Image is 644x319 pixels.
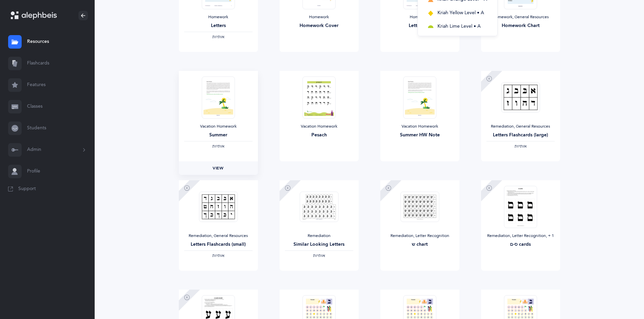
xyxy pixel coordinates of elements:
[486,233,555,239] div: Remediation, Letter Recognition‪, + 1‬
[184,15,253,20] div: Homework
[285,132,353,139] div: Pesach
[386,233,454,239] div: Remediation, Letter Recognition
[184,22,253,29] div: Letters
[386,22,454,29] div: Letters (K)
[285,241,353,248] div: Similar Looking Letters
[201,76,235,118] img: Summer_L1_LetterFluency_thumbnail_1685022893.png
[285,15,353,20] div: Homework
[486,132,555,139] div: Letters Flashcards (large)
[386,124,454,129] div: Vacation Homework
[486,22,555,29] div: Homework Chart
[300,191,338,222] img: similar_letters_charts_thumbnail_1634531170.png
[386,15,454,20] div: Homework
[515,144,527,149] span: ‫אותיות‬
[184,132,253,139] div: Summer
[501,82,540,113] img: Letters_flashcards_Large_thumbnail_1612303125.png
[285,233,353,239] div: Remediation
[423,6,492,20] button: Kriah Yellow Level • A
[285,22,353,29] div: Homework Cover
[212,144,224,149] span: ‫אותיות‬
[184,124,253,129] div: Vacation Homework
[302,76,335,118] img: Pesach_EN_thumbnail_1743021875.png
[386,132,454,139] div: Summer HW Note
[184,241,253,248] div: Letters Flashcards (small)
[486,241,555,248] div: ס-ם cards
[423,20,492,33] button: Kriah Lime Level • A
[212,253,224,258] span: ‫אותיות‬
[423,33,492,47] button: Kriah Green Level • A
[400,191,439,222] img: %D7%A9%D7%81_%D7%A9%D7%82_Chart_thumbnail_1754248402.png
[486,124,555,129] div: Remediation, General Resources
[199,191,238,222] img: Letters_Flashcards_Mini_thumbnail_1612303140.png
[486,15,555,20] div: Homework, General Resources
[403,76,436,118] img: Alternate_Summer_Note_thumbnail_1749564978.png
[386,241,454,248] div: ש chart
[437,10,484,16] span: Kriah Yellow Level • A
[179,161,258,175] a: View
[212,34,224,39] span: ‫אותיות‬
[285,124,353,129] div: Vacation Homework
[313,253,325,258] span: ‫אותיות‬
[504,186,537,228] img: %D7%A1_%D7%A2_cards_thumbnail_1754248723.png
[213,165,223,171] span: View
[184,233,253,239] div: Remediation, General Resources
[437,24,481,29] span: Kriah Lime Level • A
[18,186,36,192] span: Support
